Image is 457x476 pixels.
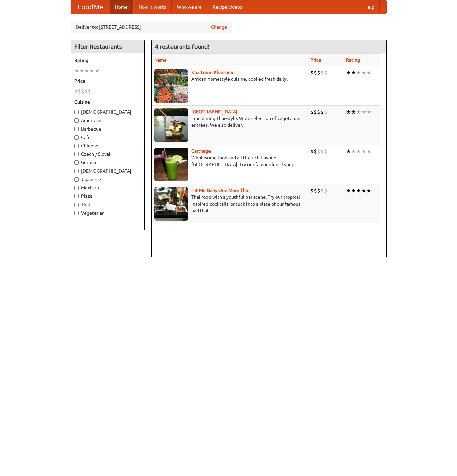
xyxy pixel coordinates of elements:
[191,109,237,114] a: [GEOGRAPHIC_DATA]
[317,187,320,194] li: $
[71,21,232,33] div: Deliver to: [STREET_ADDRESS]
[133,0,172,14] a: How it works
[361,187,366,194] li: ★
[74,210,141,216] label: Vegetarian
[324,187,327,194] li: $
[74,177,79,182] input: Japanese
[346,187,351,194] li: ★
[320,148,324,155] li: $
[366,108,371,116] li: ★
[155,43,210,50] ng-pluralize: 4 restaurants found!
[324,108,327,116] li: $
[317,69,320,76] li: $
[154,69,188,103] img: khartoum.jpg
[74,176,141,183] label: Japanese
[74,159,141,166] label: German
[74,168,141,174] label: [DEMOGRAPHIC_DATA]
[84,88,88,95] li: $
[78,88,81,95] li: $
[191,70,235,75] a: Khartoum Khartoum
[74,194,79,198] input: Pizza
[361,148,366,155] li: ★
[172,0,207,14] a: Who we are
[74,211,79,215] input: Vegetarian
[356,69,361,76] li: ★
[310,57,321,63] a: Price
[94,67,100,74] li: ★
[310,69,314,76] li: $
[361,69,366,76] li: ★
[361,108,366,116] li: ★
[154,154,305,168] p: Wholesome food and all the rich flavor of [GEOGRAPHIC_DATA]. Try our famous lentil soup.
[346,108,351,116] li: ★
[74,169,79,173] input: [DEMOGRAPHIC_DATA]
[154,187,188,221] img: babythai.jpg
[314,108,317,116] li: $
[359,0,380,14] a: Help
[211,24,227,30] a: Change
[74,142,141,149] label: Chinese
[356,187,361,194] li: ★
[320,108,324,116] li: $
[74,125,141,132] label: Barbecue
[351,187,356,194] li: ★
[74,151,141,157] label: Czech / Slovak
[74,144,79,148] input: Chinese
[310,108,314,116] li: $
[366,187,371,194] li: ★
[71,0,110,14] a: FoodMe
[71,40,144,53] h4: Filter Restaurants
[74,67,79,74] li: ★
[74,201,141,208] label: Thai
[74,184,141,191] label: Mexican
[74,135,79,140] input: Cafe
[314,69,317,76] li: $
[310,187,314,194] li: $
[356,108,361,116] li: ★
[74,57,141,64] h5: Rating
[74,193,141,199] label: Pizza
[74,152,79,156] input: Czech / Slovak
[81,88,84,95] li: $
[74,78,141,84] h5: Price
[310,148,314,155] li: $
[351,148,356,155] li: ★
[366,148,371,155] li: ★
[74,117,141,124] label: American
[154,194,305,214] p: Thai food with a youthful bar scene. Try our tropical inspired cocktails, or tuck into a plate of...
[320,187,324,194] li: $
[314,148,317,155] li: $
[154,76,305,82] p: African homestyle cuisine, cooked fresh daily.
[74,88,78,95] li: $
[317,108,320,116] li: $
[154,115,305,129] p: Fine dining Thai-style. Wide selection of vegetarian entrées. We also deliver.
[191,188,250,193] a: Hit Me Baby One More Thai
[356,148,361,155] li: ★
[154,108,188,142] img: satay.jpg
[74,118,79,123] input: American
[154,148,188,181] img: carthage.jpg
[191,148,211,154] a: Carthage
[154,57,167,63] a: Name
[346,69,351,76] li: ★
[74,110,79,114] input: [DEMOGRAPHIC_DATA]
[324,69,327,76] li: $
[74,160,79,165] input: German
[320,69,324,76] li: $
[89,67,94,74] li: ★
[110,0,133,14] a: Home
[74,99,141,105] h5: Cuisine
[351,69,356,76] li: ★
[346,57,360,63] a: Rating
[351,108,356,116] li: ★
[74,127,79,131] input: Barbecue
[207,0,247,14] a: Recipe videos
[74,134,141,141] label: Cafe
[324,148,327,155] li: $
[74,109,141,115] label: [DEMOGRAPHIC_DATA]
[88,88,91,95] li: $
